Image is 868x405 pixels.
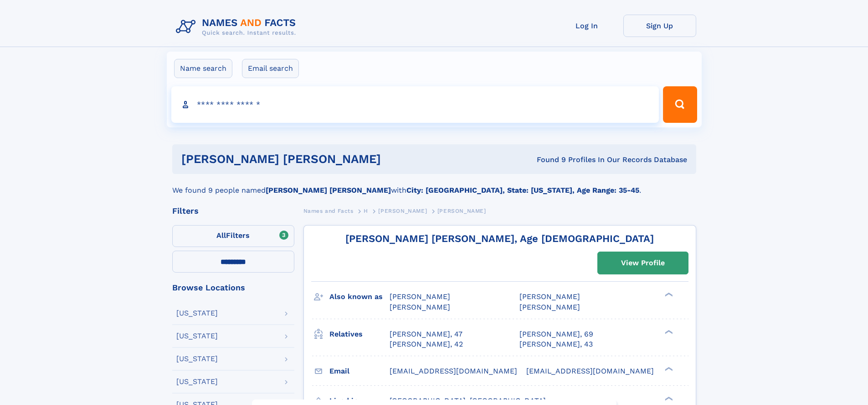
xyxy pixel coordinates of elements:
a: Log In [550,15,623,37]
div: ❯ [663,366,673,372]
span: [PERSON_NAME] [437,208,486,214]
h3: Relatives [329,326,390,342]
div: Browse Locations [172,284,294,292]
div: We found 9 people named with . [172,174,696,196]
input: search input [171,86,659,123]
a: Names and Facts [303,205,354,216]
div: ❯ [663,292,673,298]
span: [EMAIL_ADDRESS][DOMAIN_NAME] [526,367,654,375]
span: [PERSON_NAME] [519,303,580,311]
a: [PERSON_NAME] [PERSON_NAME], Age [DEMOGRAPHIC_DATA] [345,233,654,244]
div: ❯ [663,329,673,335]
h3: Also known as [329,289,390,305]
a: [PERSON_NAME], 43 [519,339,593,349]
label: Filters [172,225,294,247]
label: Name search [174,59,232,78]
a: View Profile [598,252,688,274]
div: Filters [172,207,294,215]
div: [US_STATE] [176,378,218,385]
a: Sign Up [623,15,696,37]
span: [PERSON_NAME] [390,292,450,301]
a: H [364,205,368,216]
img: Logo Names and Facts [172,15,303,39]
b: City: [GEOGRAPHIC_DATA], State: [US_STATE], Age Range: 35-45 [406,186,639,195]
span: [EMAIL_ADDRESS][DOMAIN_NAME] [390,367,517,375]
div: [US_STATE] [176,355,218,363]
span: All [216,231,226,240]
div: [US_STATE] [176,310,218,317]
span: H [364,208,368,214]
button: Search Button [663,86,697,123]
label: Email search [242,59,299,78]
a: [PERSON_NAME], 42 [390,339,463,349]
span: [PERSON_NAME] [519,292,580,301]
h1: [PERSON_NAME] [PERSON_NAME] [181,153,459,165]
a: [PERSON_NAME], 47 [390,329,462,339]
div: ❯ [663,395,673,401]
div: [US_STATE] [176,332,218,340]
b: [PERSON_NAME] [PERSON_NAME] [266,186,391,195]
a: [PERSON_NAME], 69 [519,329,593,339]
div: View Profile [621,252,665,274]
a: [PERSON_NAME] [378,205,427,216]
h3: Email [329,363,390,379]
span: [GEOGRAPHIC_DATA], [GEOGRAPHIC_DATA] [390,396,546,405]
span: [PERSON_NAME] [390,303,450,311]
div: Found 9 Profiles In Our Records Database [459,155,687,165]
span: [PERSON_NAME] [378,208,427,214]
